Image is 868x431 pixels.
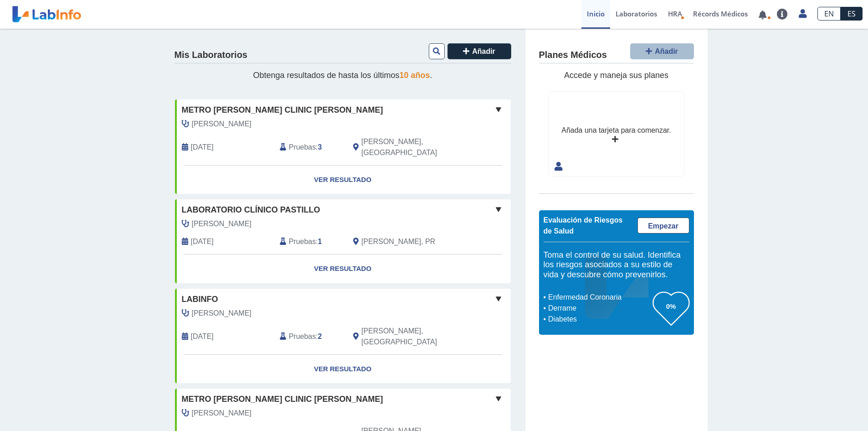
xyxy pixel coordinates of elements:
[546,303,653,314] li: Derrame
[447,43,511,59] button: Añadir
[637,218,689,234] a: Empezar
[630,43,694,59] button: Añadir
[289,142,316,153] span: Pruebas
[192,119,252,130] span: Perez Vargas, Wilfredo
[253,71,432,80] span: Obtenga resultados de hasta los últimos .
[182,393,383,405] span: Metro [PERSON_NAME] Clinic [PERSON_NAME]
[182,293,218,306] span: labinfo
[175,355,511,384] a: Ver Resultado
[841,7,863,21] a: ES
[191,331,214,342] span: 2021-08-27
[192,308,252,319] span: Blondet Viseppo, Ricardo
[182,204,320,216] span: Laboratorio Clínico Pastillo
[318,143,322,151] b: 3
[361,326,462,348] span: Ponce, PR
[289,331,316,342] span: Pruebas
[318,238,322,245] b: 1
[546,314,653,325] li: Diabetes
[289,236,316,247] span: Pruebas
[273,236,346,247] div: :
[273,326,346,348] div: :
[191,142,214,153] span: 2025-09-17
[175,254,511,283] a: Ver Resultado
[787,395,858,421] iframe: Help widget launcher
[472,47,495,55] span: Añadir
[175,166,511,194] a: Ver Resultado
[653,301,689,312] h3: 0%
[175,50,247,61] h4: Mis Laboratorios
[564,71,668,80] span: Accede y maneja sus planes
[318,332,322,340] b: 2
[273,136,346,158] div: :
[668,9,682,18] span: HRA
[192,218,252,229] span: Ramirez, Edrick
[539,50,607,61] h4: Planes Médicos
[544,250,689,280] h5: Toma el control de su salud. Identifica los riesgos asociados a su estilo de vida y descubre cómo...
[546,292,653,303] li: Enfermedad Coronaria
[561,125,671,136] div: Añada una tarjeta para comenzar.
[361,236,435,247] span: Juana Diaz, PR
[400,71,430,80] span: 10 años
[361,136,462,158] span: Ponce, PR
[648,222,678,230] span: Empezar
[544,216,623,235] span: Evaluación de Riesgos de Salud
[655,47,678,55] span: Añadir
[192,408,252,419] span: Ayala Morales, Angel
[191,236,214,247] span: 2021-12-21
[182,104,383,116] span: Metro [PERSON_NAME] Clinic [PERSON_NAME]
[817,7,841,21] a: EN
